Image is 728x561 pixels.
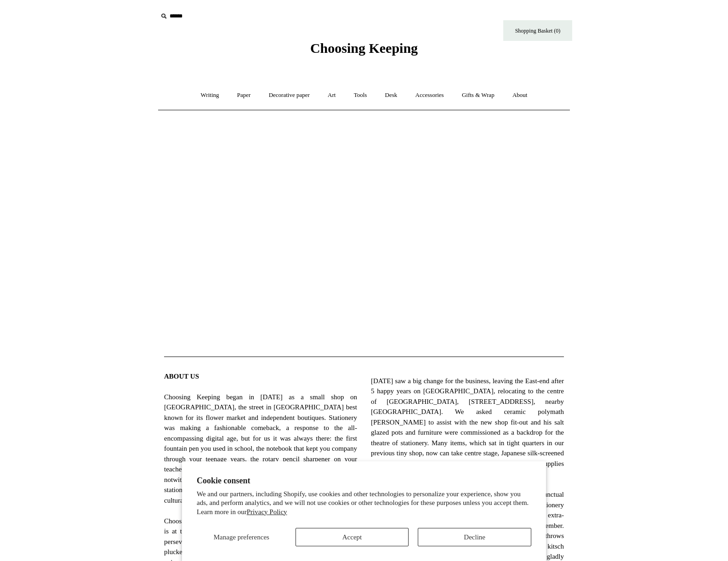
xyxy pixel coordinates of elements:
a: Privacy Policy [247,508,287,516]
button: Decline [418,528,531,546]
p: We and our partners, including Shopify, use cookies and other technologies to personalize your ex... [197,490,531,517]
span: ABOUT US [164,373,199,380]
button: Accept [296,528,409,546]
button: Manage preferences [197,528,286,546]
a: Shopping Basket (0) [503,20,572,41]
span: Manage preferences [214,533,269,541]
a: About [504,83,536,108]
a: Decorative paper [261,83,318,108]
a: Choosing Keeping [310,48,418,54]
a: Desk [377,83,406,108]
h2: Cookie consent [197,476,531,486]
a: Accessories [407,83,452,108]
a: Tools [346,83,375,108]
a: Art [319,83,344,108]
span: Choosing Keeping [310,40,418,56]
a: Paper [229,83,259,108]
a: Writing [193,83,227,108]
a: Gifts & Wrap [454,83,503,108]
